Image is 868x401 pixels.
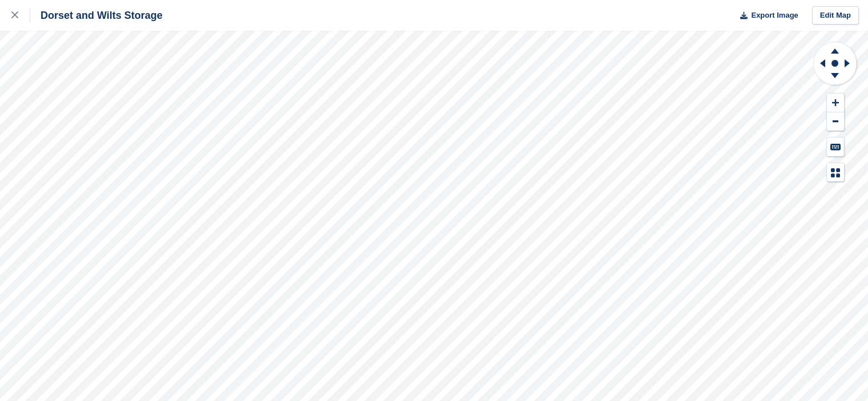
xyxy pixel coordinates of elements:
span: Export Image [751,10,798,21]
button: Zoom In [827,94,844,112]
button: Export Image [733,6,798,25]
a: Edit Map [812,6,859,25]
div: Dorset and Wilts Storage [30,9,163,22]
button: Keyboard Shortcuts [827,137,844,156]
button: Map Legend [827,163,844,182]
button: Zoom Out [827,112,844,131]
